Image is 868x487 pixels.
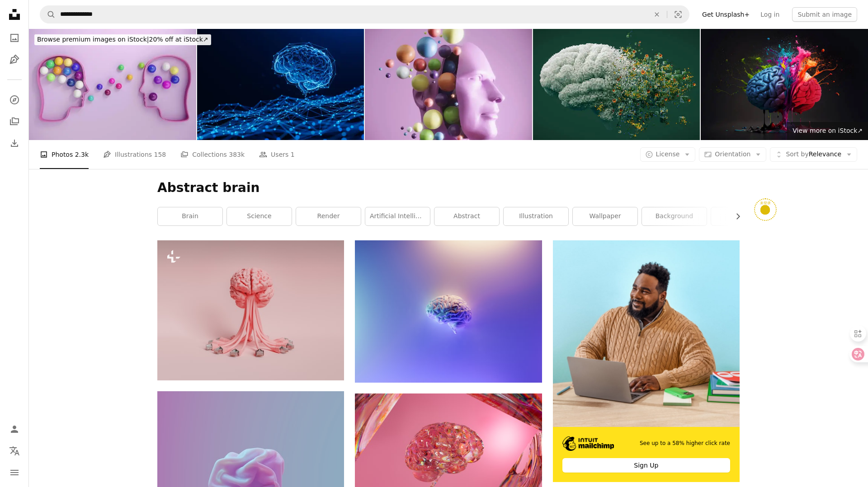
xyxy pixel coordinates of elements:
img: Artificial Intelligence Evolving Through Nature [533,29,700,140]
a: Illustrations [5,51,24,69]
span: View more on iStock ↗ [793,127,863,134]
button: Search Unsplash [40,6,56,23]
a: Collections [5,112,24,131]
span: 158 [154,150,166,159]
img: Heads with multi colored spheres [29,29,196,140]
img: Digital Brain Hologram Hud. Artificial intelligence AI machine deep learning. Business Technology... [197,29,364,140]
a: artificial intelligence [365,207,430,225]
a: render [296,207,361,225]
a: illustration [504,207,568,225]
form: Find visuals sitewide [40,5,689,23]
button: License [640,147,696,162]
button: Sort byRelevance [770,147,857,162]
a: See up to a 58% higher click rateSign Up [553,240,740,482]
span: See up to a 58% higher click rate [640,440,730,447]
span: Sort by [786,150,808,158]
a: Log in [755,7,785,22]
a: brain [158,207,222,225]
span: 20% off at iStock ↗ [37,36,208,43]
a: Download History [5,134,24,152]
a: View more on iStock↗ [787,122,868,140]
span: Browse premium images on iStock | [37,36,149,43]
a: brain with network cables hanging from it in minimal concept of internet, artificial intelligence... [157,306,344,314]
span: License [656,150,680,158]
img: brain with network cables hanging from it in minimal concept of internet, artificial intelligence... [157,240,344,380]
a: background [642,207,707,225]
a: Users 1 [259,140,295,169]
button: Submit an image [792,7,857,22]
h1: Abstract brain [157,180,740,196]
button: Orientation [699,147,766,162]
button: Visual search [667,6,689,23]
span: Orientation [715,150,750,158]
a: Collections 383k [180,140,245,169]
a: Photos [5,29,24,47]
a: abstract [434,207,499,225]
img: blue and green peacock feather [355,240,542,382]
span: Relevance [786,150,841,159]
button: Menu [5,464,24,482]
a: blue and green peacock feather [355,307,542,315]
img: file-1722962830841-dea897b5811bimage [553,240,740,426]
span: 383k [229,150,245,159]
button: Clear [647,6,667,23]
button: scroll list to the right [730,207,740,225]
img: Creative art brain explodes with paints with splashes on a black background, concept idea [701,29,868,140]
a: Log in / Sign up [5,420,24,438]
a: Illustrations 158 [103,140,166,169]
img: file-1690386555781-336d1949dad1image [562,436,614,451]
a: Browse premium images on iStock|20% off at iStock↗ [29,29,217,51]
a: Explore [5,91,24,109]
a: science [227,207,292,225]
button: Language [5,442,24,460]
img: Flying spheres from sliced head, neurodiversity concept [365,29,532,140]
a: idea [711,207,776,225]
a: A close up of a pink object on a pink background [355,441,542,450]
span: 1 [291,150,295,159]
a: wallpaper [573,207,637,225]
a: Get Unsplash+ [697,7,755,22]
div: Sign Up [562,458,730,473]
